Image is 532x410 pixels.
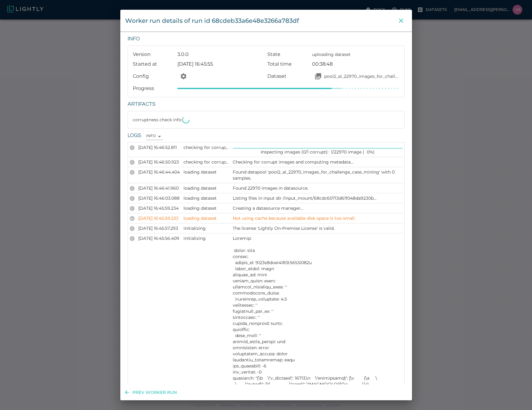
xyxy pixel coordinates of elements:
p: [DATE] 16:46:52.811 [138,144,180,150]
p: Inspecting images (0/1 corrupt): 1/22970 image ( 0%) [261,149,375,155]
p: pool2_al_22970_images_for_challenge_case_mining [324,73,399,79]
div: INFO [130,160,135,165]
p: Total time [267,60,310,68]
p: [DATE] 16:46:03.088 [138,195,180,201]
p: checking for corrupt images [184,144,229,150]
span: [DATE] 16:45:55 [177,61,213,67]
p: Listing files in input dir /input_mount/68cdc60713d61f048da9230b... [233,195,403,201]
h6: Info [128,34,405,44]
button: close [395,15,407,27]
p: Not using cache because available disk space is too small. [233,215,403,221]
div: INFO [130,170,135,175]
p: Checking for corrupt images and computing metadata... [233,159,403,165]
p: State [267,51,310,58]
button: Prev worker run [123,387,179,398]
p: Creating a datasource manager... [233,205,403,211]
p: [DATE] 16:45:56.409 [138,235,180,241]
p: corruptness check info : [133,116,200,123]
div: INFO [130,236,135,241]
time: 00:38:48 [312,61,333,67]
p: The license 'Lightly On-Premise License' is valid. [233,225,403,231]
p: [DATE] 16:45:57.293 [138,225,180,231]
p: initializing [184,225,229,231]
div: INFO [130,206,135,211]
p: [DATE] 16:45:59.233 [138,215,180,221]
button: Open your dataset pool2_al_22970_images_for_challenge_case_mining [312,70,324,82]
h6: Artifacts [128,100,405,109]
div: WARNING [130,216,135,221]
p: Found 22970 images in datasource. [233,185,403,191]
p: Started at [133,60,175,68]
a: Open your dataset pool2_al_22970_images_for_challenge_case_miningpool2_al_22970_images_for_challe... [312,70,399,82]
div: INFO [130,226,135,231]
p: Dataset [267,73,310,80]
p: loading dataset [184,169,229,175]
div: INFO [130,145,135,150]
div: 3.0.0 [175,48,265,58]
p: initializing [184,235,229,241]
p: [DATE] 16:46:44.404 [138,169,180,175]
p: loading dataset [184,185,229,191]
p: [DATE] 16:45:59.234 [138,205,180,211]
p: Found datapool 'pool2_al_22970_images_for_challenge_case_mining' with 0 samples. [233,169,403,181]
p: loading dataset [184,205,229,211]
span: uploading dataset [312,52,351,57]
div: INFO [146,133,163,140]
p: checking for corrupt images [184,159,229,165]
div: Worker run details of run id 68cdeb33a6e48e3266a783df [125,16,299,26]
p: [DATE] 16:46:41.960 [138,185,180,191]
h6: Logs [128,131,141,140]
div: INFO [130,196,135,201]
p: Progress [133,85,175,92]
p: [DATE] 16:46:50.923 [138,159,180,165]
div: INFO [130,186,135,191]
p: loading dataset [184,215,229,221]
p: Version [133,51,175,58]
p: Config [133,73,175,80]
p: loading dataset [184,195,229,201]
